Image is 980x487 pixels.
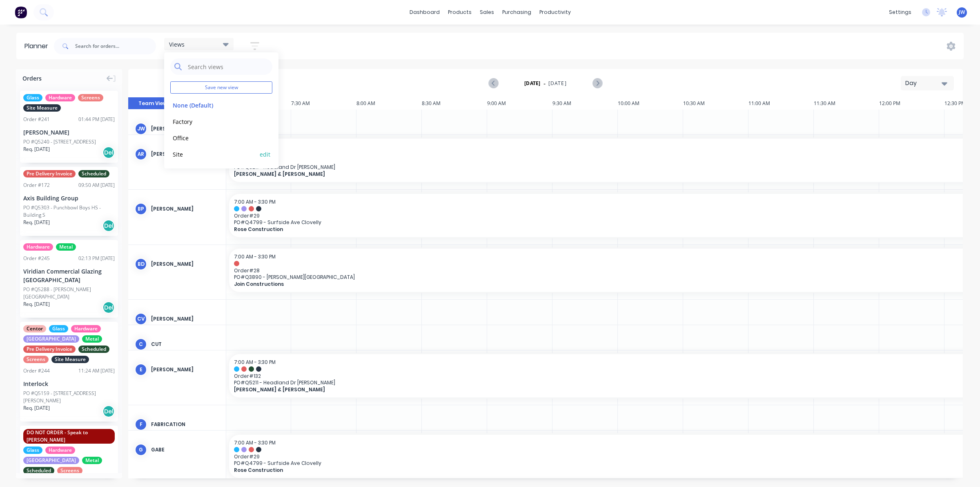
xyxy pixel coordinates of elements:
[187,58,268,75] input: Search views
[128,97,177,110] button: Team View
[57,467,82,474] span: Screens
[905,79,943,88] div: Day
[23,243,53,251] span: Hardware
[23,146,50,153] span: Req. [DATE]
[23,367,50,375] div: Order # 244
[23,204,115,219] div: PO #Q5303 - Punchbowl Boys HS - Building S
[23,467,54,474] span: Scheduled
[135,148,147,160] div: AR
[23,255,50,262] div: Order # 245
[234,439,276,446] span: 7:00 AM - 3:30 PM
[23,104,61,112] span: Site Measure
[78,94,103,101] span: Screens
[45,94,75,101] span: Hardware
[23,346,76,353] span: Pre Delivery Invoice
[51,356,89,363] span: Site Measure
[151,421,219,428] div: Fabrication
[82,457,102,464] span: Metal
[78,170,109,177] span: Scheduled
[23,390,115,404] div: PO #Q5159 - [STREET_ADDRESS][PERSON_NAME]
[170,133,257,142] button: Office
[356,97,422,110] div: 8:00 AM
[135,123,147,135] div: jw
[552,97,618,110] div: 9:30 AM
[234,359,276,366] span: 7:00 AM - 3:30 PM
[78,182,115,189] div: 09:50 AM [DATE]
[135,338,147,350] div: C
[23,286,115,301] div: PO #Q5288 - [PERSON_NAME][GEOGRAPHIC_DATA]
[151,260,219,268] div: [PERSON_NAME]
[135,258,147,270] div: BD
[23,404,50,412] span: Req. [DATE]
[476,6,498,18] div: sales
[75,38,156,54] input: Search for orders...
[135,313,147,325] div: Cv
[78,346,109,353] span: Scheduled
[135,418,147,431] div: F
[444,6,476,18] div: products
[23,325,46,332] span: Centor
[23,194,115,202] div: Axis Building Group
[169,40,185,49] span: Views
[102,146,115,159] div: Del
[879,97,944,110] div: 12:00 PM
[901,76,954,90] button: Day
[23,335,79,343] span: [GEOGRAPHIC_DATA]
[24,41,52,51] div: Planner
[23,457,79,464] span: [GEOGRAPHIC_DATA]
[151,205,219,213] div: [PERSON_NAME]
[151,446,219,453] div: Gabe
[151,315,219,323] div: [PERSON_NAME]
[885,6,915,18] div: settings
[135,364,147,376] div: E
[23,429,115,444] span: DO NOT ORDER - Speak to [PERSON_NAME]
[23,379,115,388] div: Interlock
[592,78,602,88] button: Next page
[23,94,42,101] span: Glass
[498,6,535,18] div: purchasing
[234,198,276,205] span: 7:00 AM - 3:30 PM
[170,100,257,110] button: None (Default)
[78,116,115,123] div: 01:44 PM [DATE]
[102,301,115,314] div: Del
[959,9,965,16] span: JW
[151,150,219,158] div: [PERSON_NAME]
[548,80,567,87] span: [DATE]
[23,182,50,189] div: Order # 172
[170,117,257,126] button: Factory
[23,116,50,123] div: Order # 241
[56,243,76,251] span: Metal
[260,150,270,158] button: edit
[535,6,575,18] div: productivity
[135,203,147,215] div: bp
[814,97,879,110] div: 11:30 AM
[23,170,76,177] span: Pre Delivery Invoice
[405,6,444,18] a: dashboard
[170,149,257,159] button: Site
[102,220,115,232] div: Del
[151,341,219,348] div: Cut
[683,97,748,110] div: 10:30 AM
[151,125,219,132] div: [PERSON_NAME] (You)
[543,79,546,88] span: -
[78,255,115,262] div: 02:13 PM [DATE]
[291,97,356,110] div: 7:30 AM
[82,335,102,343] span: Metal
[23,138,96,146] div: PO #Q5240 - [STREET_ADDRESS]
[524,80,541,87] strong: [DATE]
[22,74,42,83] span: Orders
[23,219,50,226] span: Req. [DATE]
[15,6,27,18] img: Factory
[23,356,49,363] span: Screens
[151,366,219,373] div: [PERSON_NAME]
[23,128,115,137] div: [PERSON_NAME]
[23,447,42,454] span: Glass
[489,78,499,88] button: Previous page
[71,325,101,332] span: Hardware
[102,405,115,417] div: Del
[234,253,276,260] span: 7:00 AM - 3:30 PM
[23,267,115,284] div: Viridian Commercial Glazing [GEOGRAPHIC_DATA]
[170,81,272,94] button: Save new view
[23,301,50,308] span: Req. [DATE]
[78,367,115,375] div: 11:24 AM [DATE]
